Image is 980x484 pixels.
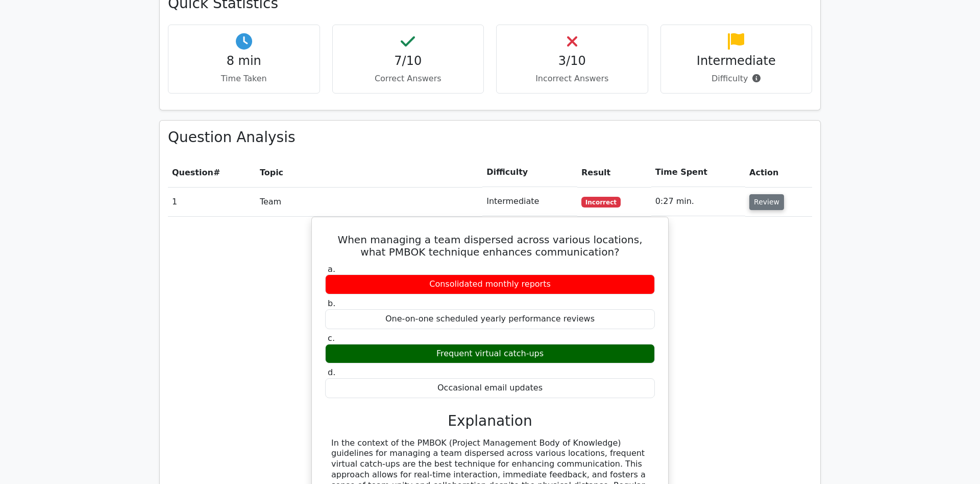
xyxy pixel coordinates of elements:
[325,344,655,364] div: Frequent virtual catch-ups
[669,54,804,68] h4: Intermediate
[325,309,655,329] div: One-on-one scheduled yearly performance reviews
[325,378,655,398] div: Occasional email updates
[172,168,213,177] span: Question
[669,73,804,85] p: Difficulty
[331,412,649,430] h3: Explanation
[168,129,812,146] h3: Question Analysis
[482,158,577,187] th: Difficulty
[177,54,311,68] h4: 8 min
[328,367,335,377] span: d.
[651,158,745,187] th: Time Spent
[324,234,656,258] h5: When managing a team dispersed across various locations, what PMBOK technique enhances communicat...
[745,158,812,187] th: Action
[577,158,651,187] th: Result
[177,73,311,85] p: Time Taken
[749,194,784,210] button: Review
[581,197,621,207] span: Incorrect
[341,54,476,68] h4: 7/10
[168,187,256,216] td: 1
[328,264,335,274] span: a.
[482,187,577,216] td: Intermediate
[505,73,640,85] p: Incorrect Answers
[256,158,482,187] th: Topic
[341,73,476,85] p: Correct Answers
[328,298,335,308] span: b.
[325,274,655,294] div: Consolidated monthly reports
[328,333,335,343] span: c.
[651,187,745,216] td: 0:27 min.
[505,54,640,68] h4: 3/10
[168,158,256,187] th: #
[256,187,482,216] td: Team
